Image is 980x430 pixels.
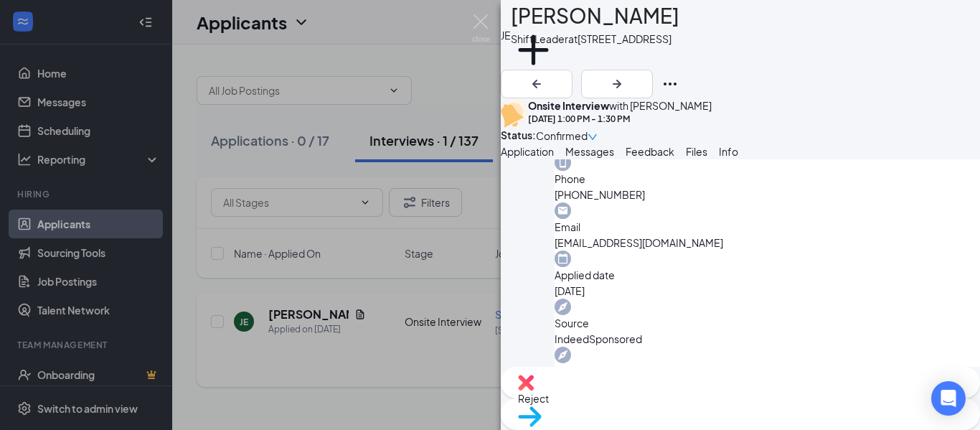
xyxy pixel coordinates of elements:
[565,145,614,158] span: Messages
[686,145,707,158] span: Files
[588,132,598,142] span: down
[518,391,963,406] span: Reject
[555,363,980,379] span: Preferred language
[501,128,536,144] div: Status :
[511,27,556,88] button: PlusAdd a tag
[536,128,588,144] span: Confirmed
[528,75,545,93] svg: ArrowLeftNew
[528,99,609,112] b: Onsite Interview
[555,187,980,202] span: [PHONE_NUMBER]
[581,70,653,98] button: ArrowRight
[555,235,980,251] span: [EMAIL_ADDRESS][DOMAIN_NAME]
[528,113,712,125] div: [DATE] 1:00 PM - 1:30 PM
[511,32,679,46] div: Shift Leader at [STREET_ADDRESS]
[511,27,556,73] svg: Plus
[719,145,738,158] span: Info
[501,27,511,43] div: JE
[528,98,712,113] div: with [PERSON_NAME]
[555,219,980,235] span: Email
[555,171,980,187] span: Phone
[555,267,980,283] span: Applied date
[555,331,980,347] span: IndeedSponsored
[501,70,573,98] button: ArrowLeftNew
[931,381,966,416] div: Open Intercom Messenger
[501,145,554,158] span: Application
[626,145,674,158] span: Feedback
[555,315,980,331] span: Source
[555,283,980,299] span: [DATE]
[661,75,679,93] svg: Ellipses
[608,75,626,93] svg: ArrowRight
